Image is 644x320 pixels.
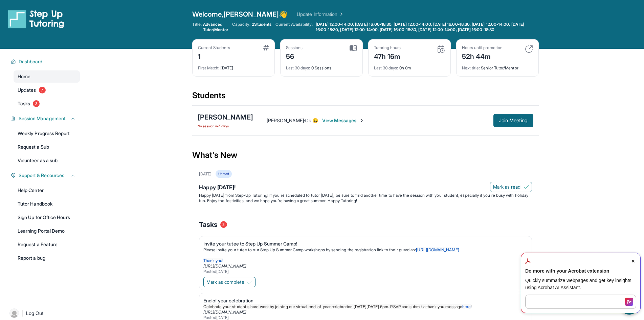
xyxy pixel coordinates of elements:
[203,310,246,315] a: [URL][DOMAIN_NAME]
[14,211,80,223] a: Sign Up for Office Hours
[19,115,66,122] span: Session Management
[374,50,401,61] div: 47h 16m
[198,45,230,50] div: Current Students
[252,22,271,27] span: 2 Students
[286,45,303,50] div: Sessions
[192,90,539,105] div: Students
[247,279,252,285] img: Mark as complete
[267,118,305,123] span: [PERSON_NAME] :
[26,310,44,317] span: Log Out
[198,123,253,129] span: No session in 75 days
[192,140,539,170] div: What's New
[286,50,303,61] div: 56
[22,309,23,317] span: |
[19,172,64,179] span: Support & Resources
[14,127,80,140] a: Weekly Progress Report
[203,247,522,253] p: Please invite your tutee to our Step Up Summer Camp workshops by sending the registration link to...
[437,45,445,53] img: card
[286,65,310,70] span: Last 30 days :
[203,297,522,304] div: End of year celebration
[199,236,532,276] a: Invite your tutee to Step Up Summer Camp!Please invite your tutee to our Step Up Summer Camp work...
[374,61,445,71] div: 0h 0m
[14,252,80,264] a: Report a bug
[286,61,357,71] div: 0 Sessions
[9,308,19,318] img: user-img
[462,65,480,70] span: Next title :
[203,304,462,309] span: Celebrate your student's hard work by joining our virtual end-of-year celebration [DATE][DATE] 6p...
[198,50,230,61] div: 1
[525,45,533,53] img: card
[524,184,529,190] img: Mark as read
[314,22,539,33] a: [DATE] 12:00-14:00, [DATE] 16:00-18:30, [DATE] 12:00-14:00, [DATE] 16:00-18:30, [DATE] 12:00-14:0...
[14,225,80,237] a: Learning Portal Demo
[16,58,76,65] button: Dashboard
[462,45,503,50] div: Hours until promotion
[322,117,364,124] span: View Messages
[14,184,80,196] a: Help Center
[14,84,80,96] a: Updates7
[16,115,76,122] button: Session Management
[33,100,40,107] span: 3
[203,269,522,274] div: Posted [DATE]
[14,198,80,210] a: Tutor Handbook
[275,22,313,33] span: Current Availability:
[206,279,244,285] span: Mark as complete
[462,304,471,309] a: here
[198,61,269,71] div: [DATE]
[18,73,30,80] span: Home
[263,45,269,50] img: card
[14,70,80,83] a: Home
[198,65,220,70] span: First Match :
[198,112,253,122] div: [PERSON_NAME]
[203,304,522,310] p: !
[14,238,80,251] a: Request a Feature
[374,45,401,50] div: Tutoring hours
[199,183,532,193] div: Happy [DATE]!
[203,258,224,263] span: Thank you!
[203,240,522,247] div: Invite your tutee to Step Up Summer Camp!
[337,11,344,18] img: Chevron Right
[18,87,36,93] span: Updates
[192,22,202,33] span: Title:
[14,154,80,167] a: Volunteer as a sub
[203,277,256,287] button: Mark as complete
[19,58,43,65] span: Dashboard
[203,263,246,269] a: [URL][DOMAIN_NAME]
[350,45,357,51] img: card
[16,172,76,179] button: Support & Resources
[199,220,218,229] span: Tasks
[199,193,532,204] p: Happy [DATE] from Step-Up Tutoring! If you're scheduled to tutor [DATE], be sure to find another ...
[203,22,228,33] span: Advanced Tutor/Mentor
[416,247,459,252] a: [URL][DOMAIN_NAME]
[232,22,251,27] span: Capacity:
[493,184,521,190] span: Mark as read
[462,50,503,61] div: 52h 44m
[39,87,46,93] span: 7
[297,11,344,18] a: Update Information
[18,100,30,107] span: Tasks
[14,141,80,153] a: Request a Sub
[316,22,537,33] span: [DATE] 12:00-14:00, [DATE] 16:00-18:30, [DATE] 12:00-14:00, [DATE] 16:00-18:30, [DATE] 12:00-14:0...
[220,221,227,228] span: 3
[216,170,232,178] div: Unread
[490,182,532,192] button: Mark as read
[305,118,318,123] span: Ok 😀
[199,171,212,177] div: [DATE]
[499,119,528,123] span: Join Meeting
[359,118,364,123] img: Chevron-Right
[462,61,533,71] div: Senior Tutor/Mentor
[14,98,80,110] a: Tasks3
[493,114,533,127] button: Join Meeting
[374,65,398,70] span: Last 30 days :
[192,9,288,19] span: Welcome, [PERSON_NAME] 👋
[8,9,64,28] img: logo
